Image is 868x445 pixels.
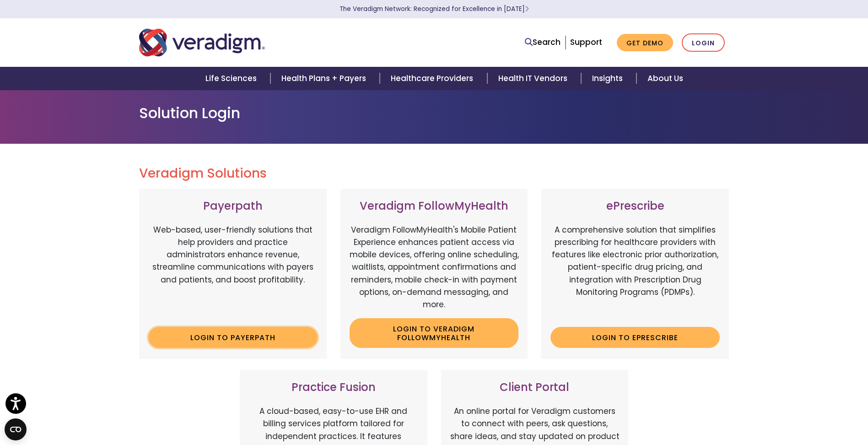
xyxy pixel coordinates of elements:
p: Veradigm FollowMyHealth's Mobile Patient Experience enhances patient access via mobile devices, o... [350,224,519,311]
a: Login to Payerpath [148,327,318,348]
h3: Veradigm FollowMyHealth [350,200,519,213]
a: Login to ePrescribe [550,327,720,348]
a: Healthcare Providers [380,67,487,90]
span: Learn More [525,5,529,13]
img: Veradigm logo [139,27,265,58]
a: Insights [581,67,636,90]
a: Health IT Vendors [487,67,581,90]
p: A comprehensive solution that simplifies prescribing for healthcare providers with features like ... [550,224,720,320]
a: The Veradigm Network: Recognized for Excellence in [DATE]Learn More [340,5,529,13]
a: Login [682,33,725,52]
button: Open CMP widget [5,418,27,440]
h2: Veradigm Solutions [139,166,729,181]
h3: ePrescribe [550,200,720,213]
a: Life Sciences [194,67,270,90]
a: Get Demo [617,34,673,52]
h3: Practice Fusion [249,381,418,394]
a: About Us [636,67,694,90]
h1: Solution Login [139,104,729,122]
a: Login to Veradigm FollowMyHealth [350,318,519,348]
a: Health Plans + Payers [270,67,380,90]
h3: Payerpath [148,200,318,213]
iframe: Drift Chat Widget [692,379,857,434]
p: Web-based, user-friendly solutions that help providers and practice administrators enhance revenu... [148,224,318,320]
h3: Client Portal [450,381,620,394]
a: Search [525,36,561,49]
a: Support [570,37,602,48]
